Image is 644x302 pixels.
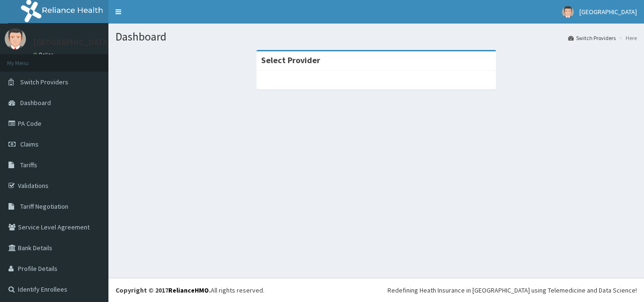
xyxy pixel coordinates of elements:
a: Online [33,51,56,58]
a: RelianceHMO [168,286,209,294]
div: Redefining Heath Insurance in [GEOGRAPHIC_DATA] using Telemedicine and Data Science! [388,286,637,295]
p: [GEOGRAPHIC_DATA] [33,38,111,47]
a: Switch Providers [568,34,616,42]
span: Claims [20,140,39,148]
h1: Dashboard [116,31,637,43]
footer: All rights reserved. [108,278,644,302]
li: Here [617,34,637,42]
strong: Copyright © 2017 . [116,286,211,294]
span: Tariff Negotiation [20,202,68,211]
span: Switch Providers [20,78,68,86]
span: Tariffs [20,161,37,169]
img: User Image [562,6,574,18]
img: User Image [5,28,26,49]
strong: Select Provider [261,55,320,65]
span: Dashboard [20,98,51,107]
span: [GEOGRAPHIC_DATA] [579,8,637,16]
